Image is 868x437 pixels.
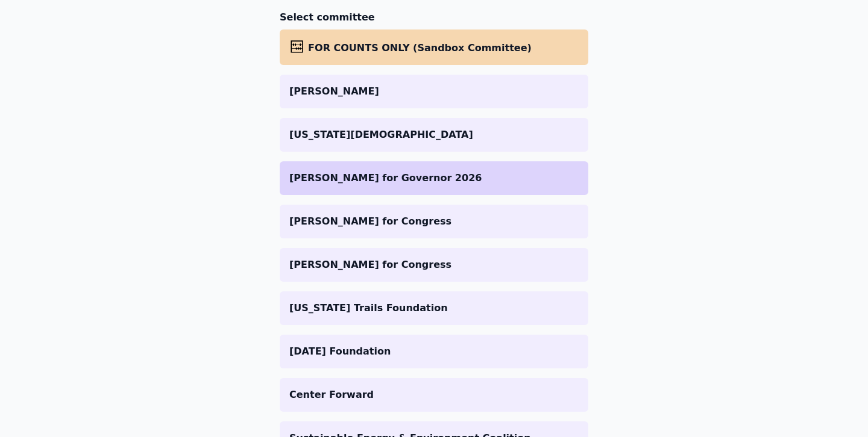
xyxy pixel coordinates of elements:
p: [US_STATE][DEMOGRAPHIC_DATA] [289,128,579,142]
p: [US_STATE] Trails Foundation [289,301,579,315]
p: [DATE] Foundation [289,344,579,359]
a: [US_STATE][DEMOGRAPHIC_DATA] [280,118,588,152]
p: [PERSON_NAME] for Governor 2026 [289,171,579,185]
a: [PERSON_NAME] for Congress [280,205,588,238]
a: Center Forward [280,378,588,412]
a: [PERSON_NAME] [280,75,588,108]
a: [PERSON_NAME] for Governor 2026 [280,161,588,195]
p: [PERSON_NAME] for Congress [289,258,579,272]
a: FOR COUNTS ONLY (Sandbox Committee) [280,29,588,65]
p: [PERSON_NAME] for Congress [289,214,579,229]
p: [PERSON_NAME] [289,84,579,99]
a: [US_STATE] Trails Foundation [280,291,588,325]
span: FOR COUNTS ONLY (Sandbox Committee) [308,42,532,54]
a: [DATE] Foundation [280,335,588,368]
p: Center Forward [289,388,579,402]
a: [PERSON_NAME] for Congress [280,248,588,282]
h3: Select committee [280,10,588,25]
